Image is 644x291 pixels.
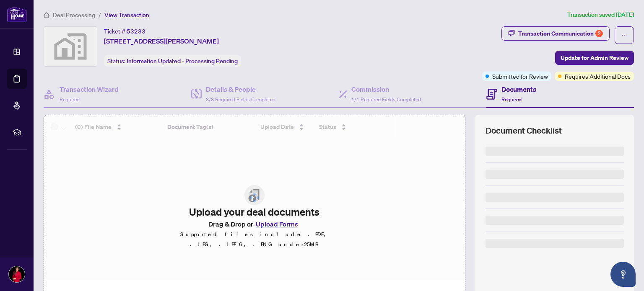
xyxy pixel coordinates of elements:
[60,96,80,103] span: Required
[99,10,101,20] li: /
[44,27,97,66] img: svg%3e
[206,84,275,94] h4: Details & People
[621,32,627,38] span: ellipsis
[9,266,25,282] img: Profile Icon
[595,30,603,37] div: 2
[127,57,238,65] span: Information Updated - Processing Pending
[501,84,536,94] h4: Documents
[104,11,149,19] span: View Transaction
[127,28,145,35] span: 53233
[567,10,634,20] article: Transaction saved [DATE]
[501,26,610,41] button: Transaction Communication2
[104,55,241,67] div: Status:
[60,84,119,94] h4: Transaction Wizard
[351,84,421,94] h4: Commission
[7,6,27,22] img: logo
[518,27,603,40] div: Transaction Communication
[351,96,421,103] span: 1/1 Required Fields Completed
[555,51,634,65] button: Update for Admin Review
[561,51,628,64] span: Update for Admin Review
[206,96,275,103] span: 3/3 Required Fields Completed
[565,72,631,81] span: Requires Additional Docs
[501,96,522,103] span: Required
[53,11,95,19] span: Deal Processing
[104,26,145,36] div: Ticket #:
[104,36,219,46] span: [STREET_ADDRESS][PERSON_NAME]
[44,12,49,18] span: home
[486,125,562,136] span: Document Checklist
[492,72,548,81] span: Submitted for Review
[610,262,636,287] button: Open asap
